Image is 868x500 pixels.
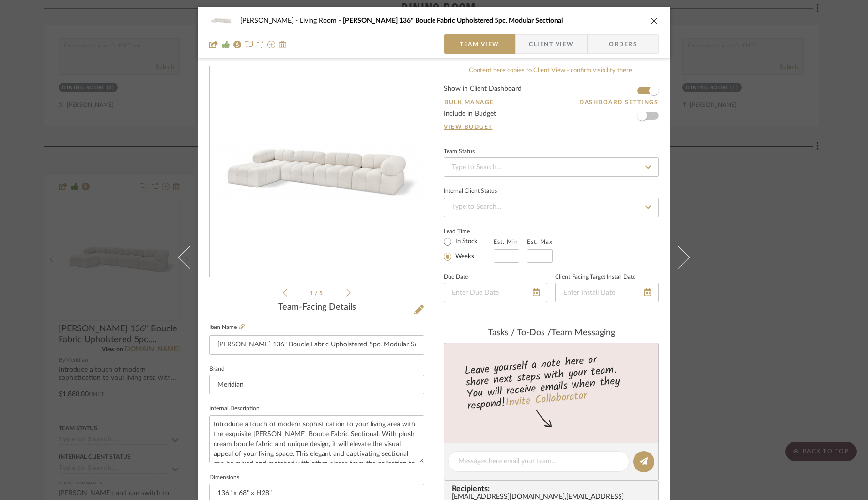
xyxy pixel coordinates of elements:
[444,275,468,280] label: Due Date
[494,238,518,245] label: Est. Min
[209,11,232,31] img: bc4295c2-5556-4c7b-84b2-c8c3bec12244_48x40.jpg
[444,189,497,194] div: Internal Client Status
[444,283,547,302] input: Enter Due Date
[279,41,287,48] img: Remove from project
[444,123,659,131] a: View Budget
[209,335,424,355] input: Enter Item Name
[650,16,659,25] button: close
[453,237,478,246] label: In Stock
[579,98,659,107] button: Dashboard Settings
[452,484,654,493] span: Recipients:
[310,290,315,296] span: 1
[453,252,474,261] label: Weeks
[443,349,660,414] div: Leave yourself a note here or share next steps with your team. You will receive emails when they ...
[444,149,475,154] div: Team Status
[444,198,659,217] input: Type to Search…
[209,375,424,394] input: Enter Brand
[444,157,659,177] input: Type to Search…
[300,17,343,24] span: Living Room
[529,34,573,54] span: Client View
[209,367,225,372] label: Brand
[209,475,239,480] label: Dimensions
[343,17,563,24] span: [PERSON_NAME] 136" Boucle Fabric Upholstered 5pc. Modular Sectional
[460,34,499,54] span: Team View
[240,17,300,24] span: [PERSON_NAME]
[210,101,424,244] div: 0
[209,406,260,411] label: Internal Description
[444,98,495,107] button: Bulk Manage
[444,328,659,339] div: team Messaging
[209,302,424,313] div: Team-Facing Details
[210,144,424,200] img: bc4295c2-5556-4c7b-84b2-c8c3bec12244_436x436.jpg
[444,227,494,235] label: Lead Time
[598,34,648,54] span: Orders
[527,238,553,245] label: Est. Max
[315,290,319,296] span: /
[319,290,324,296] span: 5
[555,283,659,302] input: Enter Install Date
[444,66,659,76] div: Content here copies to Client View - confirm visibility there.
[555,275,635,280] label: Client-Facing Target Install Date
[209,323,245,331] label: Item Name
[488,328,551,337] span: Tasks / To-Dos /
[444,235,494,263] mat-radio-group: Select item type
[505,388,588,412] a: Invite Collaborator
